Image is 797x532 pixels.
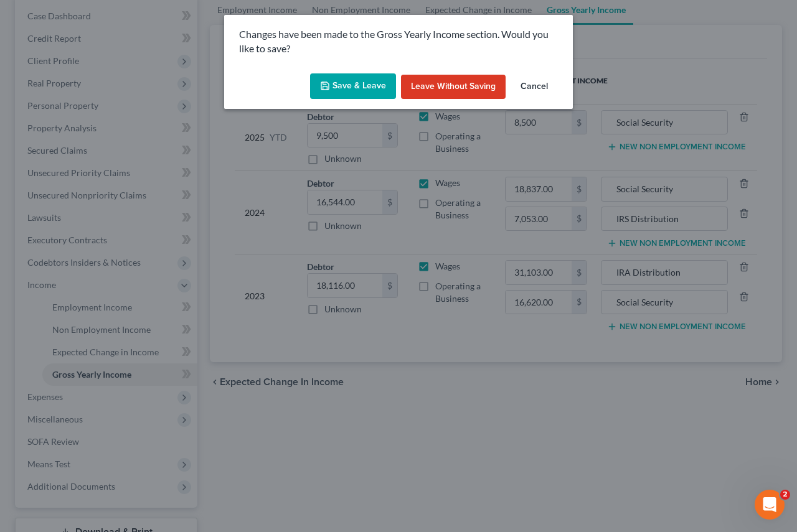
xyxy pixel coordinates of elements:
[511,75,558,100] button: Cancel
[755,490,785,520] iframe: Intercom live chat
[239,27,558,56] p: Changes have been made to the Gross Yearly Income section. Would you like to save?
[310,73,396,100] button: Save & Leave
[780,490,790,500] span: 2
[401,75,506,100] button: Leave without Saving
